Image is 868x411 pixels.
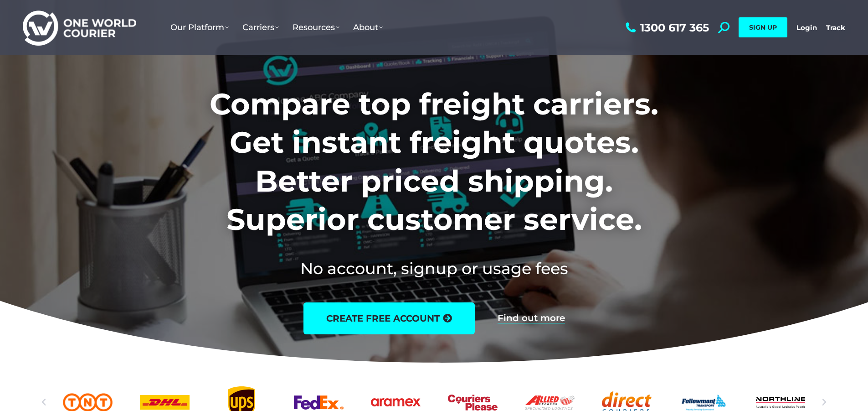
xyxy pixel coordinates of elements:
span: About [353,22,383,32]
a: Track [826,23,845,32]
a: SIGN UP [739,17,787,37]
a: 1300 617 365 [623,22,709,33]
span: Resources [293,22,339,32]
a: Resources [286,13,346,42]
a: Carriers [236,13,286,42]
a: create free account [303,302,475,334]
span: Our Platform [170,22,229,32]
h1: Compare top freight carriers. Get instant freight quotes. Better priced shipping. Superior custom... [149,85,719,239]
img: One World Courier [23,9,136,46]
a: About [346,13,390,42]
a: Find out more [498,313,565,323]
a: Our Platform [164,13,236,42]
a: Login [796,23,817,32]
span: SIGN UP [749,23,777,31]
span: Carriers [242,22,279,32]
h2: No account, signup or usage fees [149,257,719,280]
